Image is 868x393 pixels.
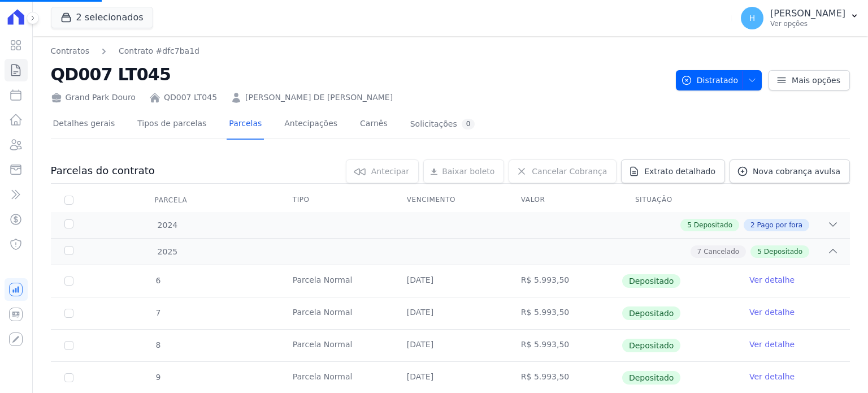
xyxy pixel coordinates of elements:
[622,339,681,352] span: Depositado
[757,220,802,230] span: Pago por fora
[507,330,622,361] td: R$ 5.993,50
[393,188,507,212] th: Vencimento
[51,45,199,57] nav: Breadcrumb
[393,297,507,329] td: [DATE]
[51,45,667,57] nav: Breadcrumb
[164,92,217,103] a: QD007 LT045
[119,45,199,57] a: Contrato #dfc7ba1d
[750,220,755,230] span: 2
[279,297,393,329] td: Parcela Normal
[51,92,136,103] div: Grand Park Douro
[622,306,681,320] span: Depositado
[644,166,715,177] span: Extrato detalhado
[462,119,475,129] div: 0
[753,166,840,177] span: Nova cobrança avulsa
[732,2,868,34] button: H [PERSON_NAME] Ver opções
[51,164,155,178] h3: Parcelas do contrato
[51,62,667,87] h2: QD007 LT045
[135,110,209,140] a: Tipos de parcelas
[245,92,393,103] a: [PERSON_NAME] DE [PERSON_NAME]
[155,308,161,317] span: 7
[279,188,393,212] th: Tipo
[694,220,732,230] span: Depositado
[749,371,795,382] a: Ver detalhe
[51,45,89,57] a: Contratos
[282,110,340,140] a: Antecipações
[64,309,73,318] input: Só é possível selecionar pagamentos em aberto
[64,373,73,382] input: Só é possível selecionar pagamentos em aberto
[792,75,840,86] span: Mais opções
[757,247,762,257] span: 5
[64,341,73,350] input: Só é possível selecionar pagamentos em aberto
[279,330,393,361] td: Parcela Normal
[393,330,507,361] td: [DATE]
[410,119,475,129] div: Solicitações
[622,274,681,288] span: Depositado
[749,14,756,22] span: H
[770,19,845,28] p: Ver opções
[749,274,795,286] a: Ver detalhe
[141,189,201,211] div: Parcela
[622,371,681,385] span: Depositado
[408,110,478,140] a: Solicitações0
[155,276,161,285] span: 6
[621,159,725,183] a: Extrato detalhado
[507,188,622,212] th: Valor
[64,277,73,286] input: Só é possível selecionar pagamentos em aberto
[697,247,702,257] span: 7
[155,373,161,382] span: 9
[770,8,845,19] p: [PERSON_NAME]
[279,265,393,297] td: Parcela Normal
[749,339,795,350] a: Ver detalhe
[769,70,850,90] a: Mais opções
[51,110,118,140] a: Detalhes gerais
[622,188,736,212] th: Situação
[227,110,264,140] a: Parcelas
[704,247,739,257] span: Cancelado
[507,265,622,297] td: R$ 5.993,50
[687,220,692,230] span: 5
[749,306,795,318] a: Ver detalhe
[507,297,622,329] td: R$ 5.993,50
[51,7,153,28] button: 2 selecionados
[155,340,161,349] span: 8
[764,247,802,257] span: Depositado
[676,70,762,90] button: Distratado
[681,70,738,90] span: Distratado
[393,265,507,297] td: [DATE]
[358,110,390,140] a: Carnês
[730,159,850,183] a: Nova cobrança avulsa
